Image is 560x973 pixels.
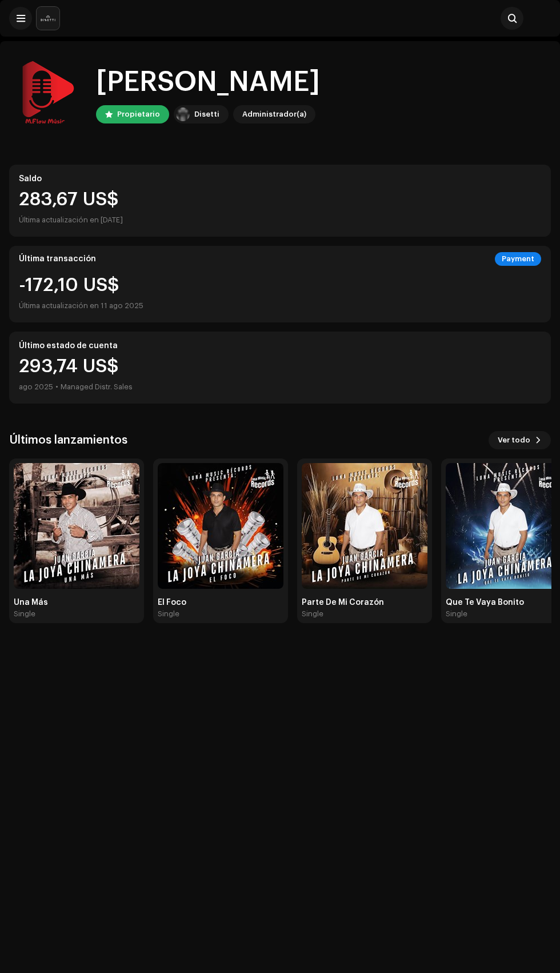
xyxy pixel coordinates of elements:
img: 02a7c2d3-3c89-4098-b12f-2ff2945c95ee [176,107,190,121]
re-o-card-value: Último estado de cuenta [9,332,551,404]
span: Ver todo [498,429,530,452]
div: Single [14,609,35,619]
div: Payment [495,252,541,266]
img: efeca760-f125-4769-b382-7fe9425873e5 [528,7,551,30]
div: [PERSON_NAME] [96,64,320,101]
div: Parte De Mi Corazón [302,598,427,607]
div: Administrador(a) [242,107,306,121]
div: Saldo [19,174,541,184]
div: ago 2025 [19,380,53,394]
div: Single [302,609,323,619]
button: Ver todo [489,431,551,449]
re-o-card-value: Saldo [9,165,551,237]
div: Una Más [14,598,139,607]
div: Disetti [194,107,219,121]
img: efeca760-f125-4769-b382-7fe9425873e5 [9,59,78,128]
h3: Últimos lanzamientos [9,431,127,449]
div: El Foco [158,598,283,607]
div: Single [446,609,467,619]
img: ad20038d-884d-4df0-ba76-0e4fb397833c [14,463,139,589]
img: db8f16b4-19e5-453a-b7a3-c56393c4c467 [158,463,283,589]
img: 02a7c2d3-3c89-4098-b12f-2ff2945c95ee [37,7,59,30]
img: 8ce1d81e-f861-45c9-a062-5273eabfea76 [302,463,427,589]
div: Última transacción [19,254,96,264]
div: Último estado de cuenta [19,341,541,350]
div: • [55,380,58,394]
div: Single [158,609,179,619]
div: Última actualización en [DATE] [19,213,541,227]
div: Última actualización en 11 ago 2025 [19,299,143,313]
div: Managed Distr. Sales [61,380,133,394]
div: Propietario [117,107,160,121]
